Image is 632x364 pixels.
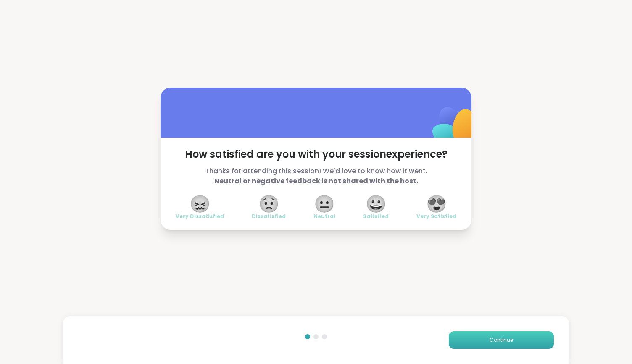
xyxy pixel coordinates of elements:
[313,213,335,220] span: Neutral
[490,336,513,344] span: Continue
[258,196,279,211] span: 😟
[252,213,286,220] span: Dissatisfied
[214,176,418,186] b: Neutral or negative feedback is not shared with the host.
[449,331,554,349] button: Continue
[363,213,389,220] span: Satisfied
[176,166,456,186] span: Thanks for attending this session! We'd love to know how it went.
[413,85,496,169] img: ShareWell Logomark
[416,213,456,220] span: Very Satisfied
[190,196,211,211] span: 😖
[176,148,456,161] span: How satisfied are you with your session experience?
[314,196,335,211] span: 😐
[366,196,387,211] span: 😀
[426,196,447,211] span: 😍
[176,213,224,220] span: Very Dissatisfied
